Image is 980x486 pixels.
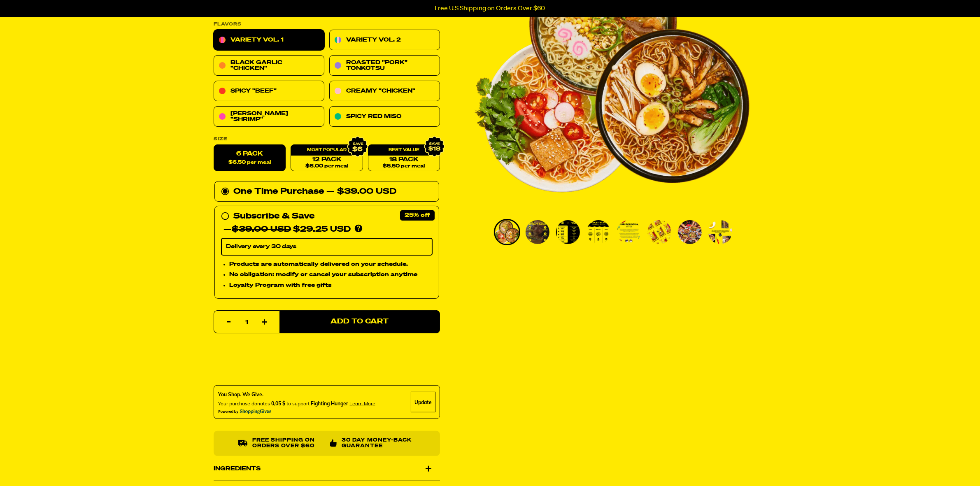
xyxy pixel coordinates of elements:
[349,400,375,407] span: Learn more about donating
[229,281,433,290] li: Loyalty Program with free gifts
[252,437,323,449] p: Free shipping on orders over $60
[411,392,435,412] div: Update Cause Button
[435,5,545,12] p: Free U.S Shipping on Orders Over $60
[214,30,324,51] a: Variety Vol. 1
[221,185,433,198] div: One Time Purchase
[707,219,733,245] li: Go to slide 8
[368,145,440,172] a: 18 Pack$5.50 per meal
[329,56,440,76] a: Roasted "Pork" Tonkotsu
[233,210,314,223] div: Subscribe & Save
[342,437,415,449] p: 30 Day Money-Back Guarantee
[291,145,363,172] a: 12 Pack$6.00 per meal
[526,220,549,244] img: Variety Vol. 1
[228,160,271,165] span: $6.50 per meal
[232,226,291,234] del: $39.00 USD
[279,310,440,333] button: Add to Cart
[218,409,272,414] img: Powered By ShoppingGives
[646,219,673,245] li: Go to slide 6
[311,400,348,407] span: Fighting Hunger
[214,137,440,142] label: Size
[305,164,348,169] span: $6.00 per meal
[229,270,433,279] li: No obligation: modify or cancel your subscription anytime
[647,220,671,244] img: Variety Vol. 1
[326,185,396,198] div: — $39.00 USD
[214,145,286,172] label: 6 Pack
[214,81,324,102] a: Spicy "Beef"
[616,219,642,245] li: Go to slide 5
[271,400,285,407] span: 0,05 $
[617,220,641,244] img: Variety Vol. 1
[329,30,440,51] a: Variety Vol. 2
[495,220,519,244] img: Variety Vol. 1
[524,219,551,245] li: Go to slide 2
[218,391,375,398] div: You Shop. We Give.
[556,220,580,244] img: Variety Vol. 1
[214,457,440,480] div: Ingredients
[214,107,324,127] a: [PERSON_NAME] "Shrimp"
[219,311,275,334] input: quantity
[214,22,440,27] p: Flavors
[555,219,581,245] li: Go to slide 3
[473,219,750,245] div: PDP main carousel thumbnails
[223,223,351,236] div: — $29.25 USD
[229,260,433,269] li: Products are automatically delivered on your schedule.
[214,56,324,76] a: Black Garlic "Chicken"
[678,220,702,244] img: Variety Vol. 1
[677,219,703,245] li: Go to slide 7
[494,219,520,245] li: Go to slide 1
[329,81,440,102] a: Creamy "Chicken"
[329,107,440,127] a: Spicy Red Miso
[585,219,612,245] li: Go to slide 4
[383,164,425,169] span: $5.50 per meal
[587,220,610,244] img: Variety Vol. 1
[286,400,310,407] span: to support
[331,319,389,326] span: Add to Cart
[221,238,433,256] select: Subscribe & Save —$39.00 USD$29.25 USD Products are automatically delivered on your schedule. No ...
[708,220,732,244] img: Variety Vol. 1
[218,400,270,407] span: Your purchase donates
